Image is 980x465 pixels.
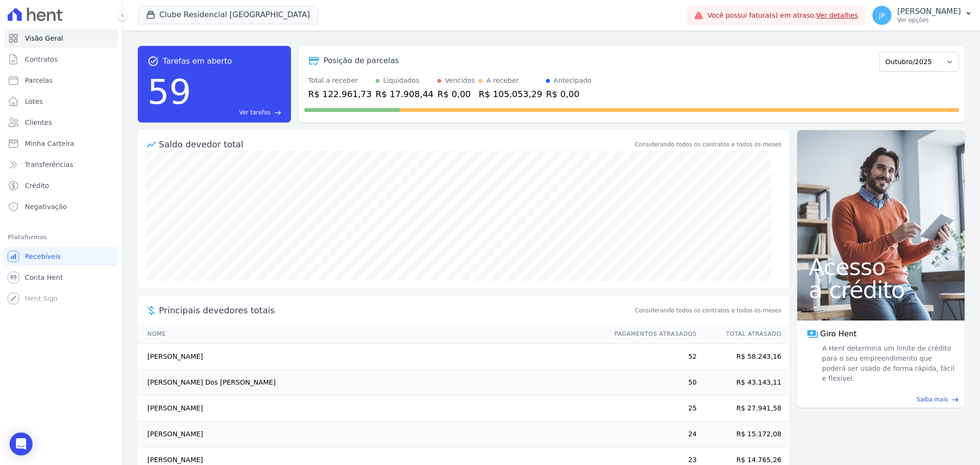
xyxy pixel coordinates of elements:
[809,255,953,278] span: Acesso
[25,202,67,211] span: Negativação
[308,88,372,100] div: R$ 122.961,73
[707,11,858,21] span: Você possui fatura(s) em atraso.
[4,29,118,48] a: Visão Geral
[4,71,118,90] a: Parcelas
[25,273,63,282] span: Conta Hent
[697,421,789,447] td: R$ 15.172,08
[383,76,420,86] div: Liquidados
[952,396,959,403] span: east
[4,50,118,69] a: Contratos
[479,88,542,100] div: R$ 105.053,29
[4,176,118,195] a: Crédito
[138,324,605,344] th: Nome
[138,344,605,370] td: [PERSON_NAME]
[147,67,191,117] div: 59
[820,328,857,340] span: Giro Hent
[605,370,697,396] td: 50
[138,370,605,396] td: [PERSON_NAME] Dos [PERSON_NAME]
[163,55,232,67] span: Tarefas em aberto
[605,324,697,344] th: Pagamentos Atrasados
[4,134,118,153] a: Minha Carteira
[605,344,697,370] td: 52
[605,421,697,447] td: 24
[865,2,980,29] button: JP [PERSON_NAME] Ver opções
[635,306,781,315] span: Considerando todos os contratos e todos os meses
[437,88,475,100] div: R$ 0,00
[308,76,372,86] div: Total a receber
[138,396,605,421] td: [PERSON_NAME]
[4,92,118,111] a: Lotes
[635,140,781,149] div: Considerando todos os contratos e todos os meses
[25,97,43,106] span: Lotes
[274,109,281,116] span: east
[323,55,399,66] div: Posição de parcelas
[605,396,697,421] td: 25
[486,76,519,86] div: A receber
[25,118,52,127] span: Clientes
[897,7,961,16] p: [PERSON_NAME]
[697,324,789,344] th: Total Atrasado
[138,421,605,447] td: [PERSON_NAME]
[809,278,953,301] span: a crédito
[25,33,63,43] span: Visão Geral
[4,268,118,287] a: Conta Hent
[546,88,591,100] div: R$ 0,00
[159,304,633,317] span: Principais devedores totais
[159,138,633,151] div: Saldo devedor total
[697,344,789,370] td: R$ 58.243,16
[4,197,118,216] a: Negativação
[4,113,118,132] a: Clientes
[195,108,281,117] a: Ver tarefas east
[697,370,789,396] td: R$ 43.143,11
[820,343,955,384] span: A Hent determina um limite de crédito para o seu empreendimento que poderá ser usado de forma ráp...
[25,139,74,148] span: Minha Carteira
[4,247,118,266] a: Recebíveis
[147,55,159,67] span: task_alt
[897,16,961,24] p: Ver opções
[816,11,858,19] a: Ver detalhes
[803,395,959,404] a: Saiba mais east
[8,232,114,243] div: Plataformas
[879,12,885,19] span: JP
[239,108,270,117] span: Ver tarefas
[916,395,948,404] span: Saiba mais
[10,432,33,455] div: Open Intercom Messenger
[4,155,118,174] a: Transferências
[138,6,318,24] button: Clube Residencial [GEOGRAPHIC_DATA]
[25,55,57,64] span: Contratos
[554,76,591,86] div: Antecipado
[697,396,789,421] td: R$ 27.941,58
[25,76,53,85] span: Parcelas
[25,252,61,261] span: Recebíveis
[376,88,434,100] div: R$ 17.908,44
[25,160,73,169] span: Transferências
[445,76,475,86] div: Vencidos
[25,181,49,190] span: Crédito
